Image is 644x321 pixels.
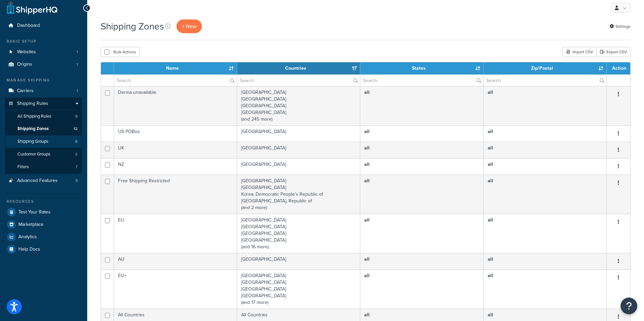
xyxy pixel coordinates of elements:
td: Derma unavailable [114,86,237,125]
b: all [488,128,493,135]
b: all [364,256,370,263]
li: Advanced Features [5,175,82,187]
span: Shipping Zones [17,126,49,132]
td: US POBox [114,125,237,142]
b: all [364,161,370,168]
b: all [364,144,370,151]
li: Shipping Groups [5,135,82,148]
span: 7 [75,164,77,170]
th: Zip/Postal: activate to sort column ascending [484,62,607,74]
b: all [364,89,370,96]
span: Websites [17,49,36,55]
a: + New [176,19,202,33]
span: 9 [75,114,77,119]
a: Analytics [5,231,82,243]
th: Countries: activate to sort column ascending [237,62,360,74]
span: Marketplace [18,222,44,228]
span: Test Your Rates [18,209,51,215]
th: Name: activate to sort column ascending [114,62,237,74]
a: Test Your Rates [5,206,82,218]
th: Action [607,62,630,74]
input: Search [484,75,606,86]
li: Origins [5,58,82,71]
li: Websites [5,46,82,58]
a: Export CSV [596,47,631,57]
li: Shipping Zones [5,123,82,135]
a: Shipping Rules [5,98,82,110]
td: EU [114,214,237,253]
span: 0 [75,178,78,184]
div: Basic Setup [5,39,82,44]
td: [GEOGRAPHIC_DATA] [237,253,360,269]
b: all [488,311,493,318]
span: Analytics [18,234,37,240]
span: + New [182,22,197,30]
div: Import CSV [562,47,596,57]
td: [GEOGRAPHIC_DATA] [GEOGRAPHIC_DATA] Korea, Democratic People's Republic of [GEOGRAPHIC_DATA], Rep... [237,175,360,214]
a: ShipperHQ Home [7,1,57,14]
td: [GEOGRAPHIC_DATA] [237,142,360,158]
td: AU [114,253,237,269]
th: States: activate to sort column ascending [360,62,483,74]
b: all [488,216,493,223]
td: [GEOGRAPHIC_DATA] [GEOGRAPHIC_DATA] [GEOGRAPHIC_DATA] [GEOGRAPHIC_DATA] (and 16 more) [237,214,360,253]
span: Origins [17,62,32,67]
td: Free Shipping Restricted [114,175,237,214]
td: [GEOGRAPHIC_DATA] [237,158,360,175]
td: [GEOGRAPHIC_DATA] [GEOGRAPHIC_DATA] [GEOGRAPHIC_DATA] [GEOGRAPHIC_DATA] (and 17 more) [237,269,360,309]
b: all [364,311,370,318]
span: All Shipping Rules [17,114,51,119]
a: Carriers 1 [5,85,82,97]
span: 1 [76,88,78,94]
span: Customer Groups [17,151,50,157]
a: Settings [609,22,631,31]
b: all [364,216,370,223]
input: Search [114,75,237,86]
span: Carriers [17,88,34,94]
input: Search [360,75,483,86]
b: all [488,177,493,184]
td: [GEOGRAPHIC_DATA] [237,125,360,142]
li: All Shipping Rules [5,110,82,123]
span: Shipping Groups [17,139,48,144]
a: Filters 7 [5,161,82,173]
td: [GEOGRAPHIC_DATA] [GEOGRAPHIC_DATA] [GEOGRAPHIC_DATA] [GEOGRAPHIC_DATA] (and 245 more) [237,86,360,125]
span: Advanced Features [17,178,58,184]
b: all [488,272,493,279]
span: Dashboard [17,23,40,28]
b: all [488,161,493,168]
h1: Shipping Zones [101,20,164,33]
b: all [364,128,370,135]
b: all [488,144,493,151]
td: UK [114,142,237,158]
b: all [364,272,370,279]
span: 12 [73,126,77,132]
span: 8 [75,139,77,144]
li: Customer Groups [5,148,82,160]
b: all [364,177,370,184]
a: Marketplace [5,218,82,231]
div: Manage Shipping [5,77,82,83]
li: Dashboard [5,19,82,32]
a: Shipping Groups 8 [5,135,82,148]
div: Resources [5,199,82,204]
li: Shipping Rules [5,98,82,174]
a: Advanced Features 0 [5,175,82,187]
a: Origins 1 [5,58,82,71]
a: Websites 1 [5,46,82,58]
a: All Shipping Rules 9 [5,110,82,123]
span: Filters [17,164,29,170]
span: Help Docs [18,247,40,252]
td: EU+ [114,269,237,309]
li: Filters [5,161,82,173]
b: all [488,89,493,96]
a: Customer Groups 2 [5,148,82,160]
a: Help Docs [5,243,82,255]
input: Search [237,75,360,86]
a: Shipping Zones 12 [5,123,82,135]
span: 1 [76,62,78,67]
